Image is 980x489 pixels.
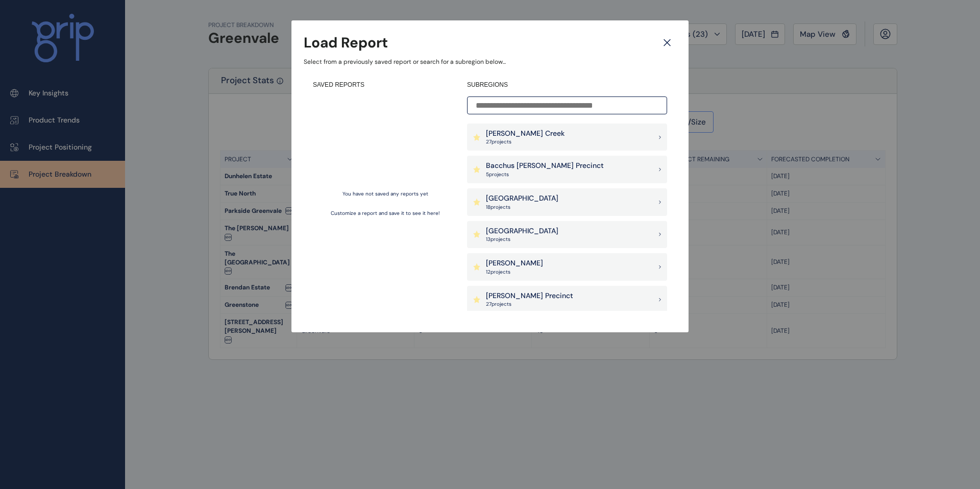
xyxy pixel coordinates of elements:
[486,129,565,139] p: [PERSON_NAME] Creek
[313,81,458,89] h4: SAVED REPORTS
[486,161,604,171] p: Bacchus [PERSON_NAME] Precinct
[331,210,440,217] p: Customize a report and save it to see it here!
[342,190,428,198] p: You have not saved any reports yet
[486,301,573,308] p: 27 project s
[486,268,543,276] p: 12 project s
[486,236,558,243] p: 13 project s
[486,258,543,268] p: [PERSON_NAME]
[304,33,388,53] h3: Load Report
[486,138,565,145] p: 27 project s
[486,291,573,301] p: [PERSON_NAME] Precinct
[486,204,558,211] p: 18 project s
[486,171,604,178] p: 5 project s
[486,193,558,204] p: [GEOGRAPHIC_DATA]
[486,226,558,236] p: [GEOGRAPHIC_DATA]
[304,58,676,66] p: Select from a previously saved report or search for a subregion below...
[467,81,667,89] h4: SUBREGIONS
